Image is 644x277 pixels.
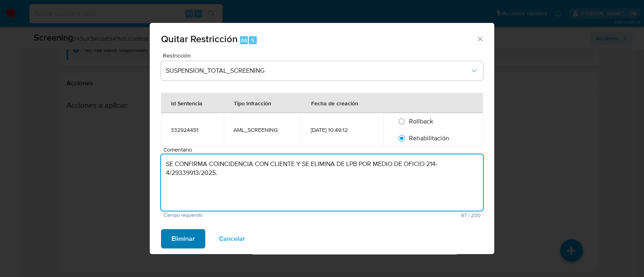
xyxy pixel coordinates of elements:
textarea: SE CONFIRMA COINCIDENCIA CON CLIENTE Y SE ELIMINA DE LPB POR MEDIO DE OFICIO 214-4/29339913/2025. [161,154,483,211]
span: Campo requerido [163,212,322,218]
span: Cancelar [219,230,245,248]
span: Quitar Restricción [161,32,238,46]
span: Rehabilitación [409,133,449,143]
span: Comentario [163,147,485,153]
div: Tipo Infracción [224,93,281,113]
button: Restriction [161,61,483,80]
button: Cancelar [208,229,256,248]
span: SUSPENSION_TOTAL_SCREENING [166,67,470,75]
div: Fecha de creación [301,93,368,113]
span: Restricción [163,53,485,58]
div: Id Sentencia [161,93,212,113]
div: 332924451 [171,126,214,133]
span: Máximo 200 caracteres [322,213,481,218]
button: Cerrar ventana [476,35,483,42]
span: 5 [251,37,254,44]
div: AML_SCREENING [233,126,291,133]
button: Eliminar [161,229,205,248]
span: Rollback [409,117,433,126]
span: Alt [241,37,247,44]
div: [DATE] 10:49:12 [311,126,373,133]
span: Eliminar [171,230,195,248]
